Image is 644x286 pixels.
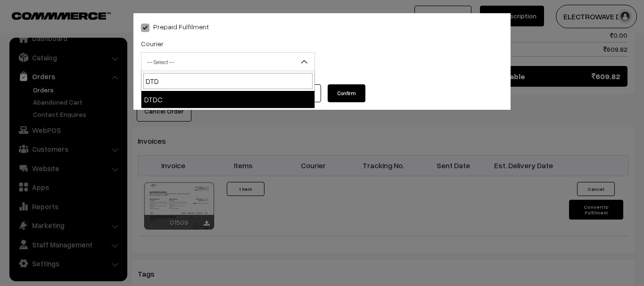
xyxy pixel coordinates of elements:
[141,91,314,108] li: DTDC
[141,22,209,32] label: Prepaid Fulfilment
[141,54,314,70] span: -- Select --
[141,39,164,49] label: Courier
[141,52,315,71] span: -- Select --
[328,84,365,102] button: Confirm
